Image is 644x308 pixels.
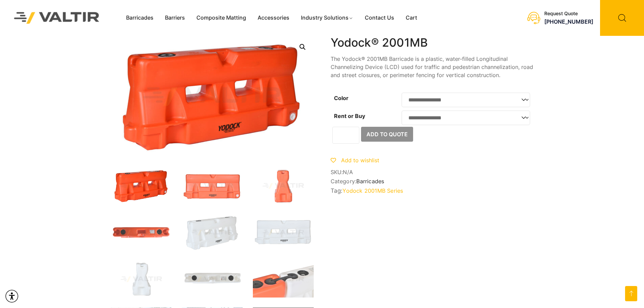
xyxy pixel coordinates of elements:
[625,286,637,301] a: Go to top
[359,13,400,23] a: Contact Us
[159,13,191,23] a: Barriers
[111,214,172,251] img: 2001MB_Org_Top.jpg
[331,157,379,164] a: Add to wishlist
[334,95,349,101] label: Color
[331,36,533,50] h1: Yodock® 2001MB
[182,261,243,298] img: 2001MB_Nat_Top.jpg
[5,3,109,32] img: Valtir Rentals
[252,13,295,23] a: Accessories
[544,18,593,25] a: [PHONE_NUMBER]
[400,13,423,23] a: Cart
[341,157,379,164] span: Add to wishlist
[331,187,533,194] span: Tag:
[191,13,252,23] a: Composite Matting
[111,261,172,298] img: 2001MB_Nat_Side.jpg
[343,169,353,175] span: N/A
[331,169,533,175] span: SKU:
[120,13,159,23] a: Barricades
[342,187,403,194] a: Yodock 2001MB Series
[253,261,314,298] img: 2001MB_Xtra2.jpg
[331,178,533,185] span: Category:
[182,214,243,251] img: 2001MB_Nat_3Q.jpg
[111,168,172,204] img: 2001MB_Org_3Q.jpg
[295,13,359,23] a: Industry Solutions
[332,127,359,144] input: Product quantity
[253,168,314,204] img: 2001MB_Org_Side.jpg
[331,55,533,79] p: The Yodock® 2001MB Barricade is a plastic, water-filled Longitudinal Channelizing Device (LCD) us...
[182,168,243,204] img: 2001MB_Org_Front.jpg
[253,214,314,251] img: 2001MB_Nat_Front.jpg
[544,11,593,17] div: Request Quote
[334,113,365,119] label: Rent or Buy
[356,178,384,185] a: Barricades
[361,127,413,142] button: Add to Quote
